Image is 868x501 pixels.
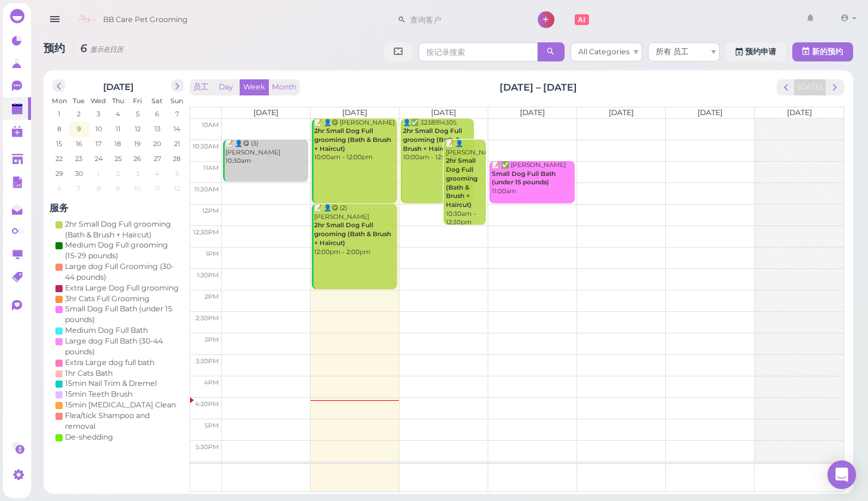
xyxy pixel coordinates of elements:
[74,42,123,54] i: 6
[794,79,826,95] button: [DATE]
[812,47,843,56] span: 新的预约
[65,389,132,400] div: 15min Teeth Brush
[196,314,219,322] span: 2:30pm
[103,79,134,92] h2: [DATE]
[342,108,367,117] span: [DATE]
[76,183,82,194] span: 7
[203,164,219,172] span: 11am
[777,79,795,95] button: prev
[268,79,300,95] button: Month
[406,10,522,29] input: 查询客户
[792,42,853,61] button: 新的预约
[95,109,101,119] span: 3
[114,183,121,194] span: 9
[65,400,176,410] div: 15min [MEDICAL_DATA] Clean
[196,357,219,365] span: 3:30pm
[431,108,456,117] span: [DATE]
[95,183,102,194] span: 8
[202,207,219,215] span: 12pm
[133,183,142,194] span: 10
[500,81,577,94] h2: [DATE] – [DATE]
[173,138,181,149] span: 21
[135,109,141,119] span: 5
[174,168,180,179] span: 5
[74,153,83,164] span: 23
[65,261,181,283] div: Large dog Full Grooming (30-44 pounds)
[609,108,634,117] span: [DATE]
[113,153,123,164] span: 25
[65,432,113,443] div: De-shedding
[196,443,219,451] span: 5:30pm
[91,97,106,105] span: Wed
[697,108,723,117] span: [DATE]
[204,422,219,429] span: 5pm
[520,108,545,117] span: [DATE]
[172,153,182,164] span: 28
[94,123,103,134] span: 10
[76,109,82,119] span: 2
[726,42,786,61] a: 预约申请
[578,47,630,56] span: All Categories
[54,168,64,179] span: 29
[492,170,556,187] b: Small Dog Full Bath (under 15 pounds)
[154,109,160,119] span: 6
[113,138,122,149] span: 18
[114,123,122,134] span: 11
[65,240,181,261] div: Medium Dog Full grooming (15-29 pounds)
[114,109,121,119] span: 4
[133,138,142,149] span: 19
[491,161,574,196] div: 📝 ✅ [PERSON_NAME] 11:00am
[172,123,181,134] span: 14
[154,183,161,194] span: 11
[96,168,101,179] span: 1
[94,138,103,149] span: 17
[56,123,63,134] span: 8
[190,79,212,95] button: 员工
[57,109,61,119] span: 1
[76,123,82,134] span: 9
[44,42,68,54] span: 预约
[240,79,269,95] button: Week
[65,283,179,293] div: Extra Large Dog Full grooming
[204,336,219,344] span: 3pm
[194,185,219,193] span: 11:30am
[253,108,278,117] span: [DATE]
[112,97,124,105] span: Thu
[54,153,64,164] span: 22
[52,97,67,105] span: Mon
[827,460,856,489] div: Open Intercom Messenger
[204,379,219,386] span: 4pm
[170,97,183,105] span: Sun
[49,202,187,214] h4: 服务
[56,183,63,194] span: 6
[174,109,180,119] span: 7
[314,119,396,162] div: 📝 👤😋 [PERSON_NAME] 10:00am - 12:00pm
[193,228,219,236] span: 12:30pm
[151,97,163,105] span: Sat
[65,293,150,304] div: 3hr Cats Full Grooming
[656,47,689,56] span: 所有 员工
[135,168,141,179] span: 3
[65,378,157,389] div: 15min Nail Trim & Dremel
[65,304,181,325] div: Small Dog Full Bath (under 15 pounds)
[445,140,486,227] div: 📝 👤[PERSON_NAME] 10:30am - 12:30pm
[74,168,84,179] span: 30
[73,97,85,105] span: Tue
[134,123,142,134] span: 12
[204,293,219,301] span: 2pm
[314,221,391,246] b: 2hr Small Dog Full grooming (Bath & Brush + Haircut)
[65,410,181,432] div: Flea/tick Shampoo and removal
[787,108,812,117] span: [DATE]
[206,250,219,258] span: 1pm
[52,79,65,92] button: prev
[153,123,162,134] span: 13
[403,127,462,152] b: 2hr Small Dog Full grooming (Bath & Brush + Haircut)
[225,140,308,166] div: 📝 👤😋 (3) [PERSON_NAME] 10:30am
[132,153,142,164] span: 26
[75,138,83,149] span: 16
[65,368,113,379] div: 1hr Cats Bath
[55,138,63,149] span: 15
[201,121,219,129] span: 10am
[65,219,181,240] div: 2hr Small Dog Full grooming (Bath & Brush + Haircut)
[195,400,219,408] span: 4:30pm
